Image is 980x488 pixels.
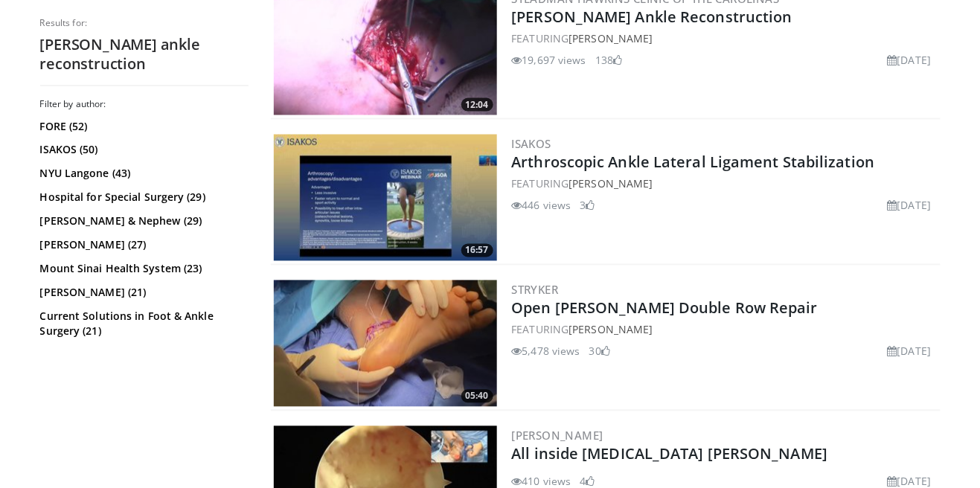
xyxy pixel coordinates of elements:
[40,119,245,134] a: FORE (52)
[40,35,249,74] h2: [PERSON_NAME] ankle reconstruction
[40,214,245,229] a: [PERSON_NAME] & Nephew (29)
[40,167,245,182] a: NYU Langone (43)
[512,344,580,359] li: 5,478 views
[589,344,610,359] li: 30
[40,17,249,29] p: Results for:
[274,135,497,261] a: 16:57
[40,98,249,110] h3: Filter by author:
[461,244,493,257] span: 16:57
[274,280,497,407] img: e6a7c861-6dcf-4f2d-8272-d84afc52cdf7.300x170_q85_crop-smart_upscale.jpg
[512,137,551,152] a: ISAKOS
[595,52,622,68] li: 138
[512,7,792,27] a: [PERSON_NAME] Ankle Reconstruction
[40,190,245,205] a: Hospital for Special Surgery (29)
[512,428,603,443] a: [PERSON_NAME]
[512,322,938,338] div: FEATURING
[40,143,245,158] a: ISAKOS (50)
[274,135,497,261] img: d31c32c1-9d21-4a03-b2df-53e74ac13fa7.300x170_q85_crop-smart_upscale.jpg
[569,31,653,45] a: [PERSON_NAME]
[274,280,497,407] a: 05:40
[512,30,938,46] div: FEATURING
[40,262,245,277] a: Mount Sinai Health System (23)
[512,176,938,192] div: FEATURING
[40,238,245,253] a: [PERSON_NAME] (27)
[461,98,493,112] span: 12:04
[580,198,595,213] li: 3
[512,198,571,213] li: 446 views
[512,283,559,298] a: Stryker
[569,177,653,191] a: [PERSON_NAME]
[512,152,875,173] a: Arthroscopic Ankle Lateral Ligament Stabilization
[40,286,245,301] a: [PERSON_NAME] (21)
[888,344,932,359] li: [DATE]
[40,309,245,339] a: Current Solutions in Foot & Ankle Surgery (21)
[512,298,819,318] a: Open [PERSON_NAME] Double Row Repair
[888,198,932,213] li: [DATE]
[569,323,653,337] a: [PERSON_NAME]
[512,52,586,68] li: 19,697 views
[888,52,932,68] li: [DATE]
[512,444,828,464] a: All inside [MEDICAL_DATA] [PERSON_NAME]
[461,390,493,403] span: 05:40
